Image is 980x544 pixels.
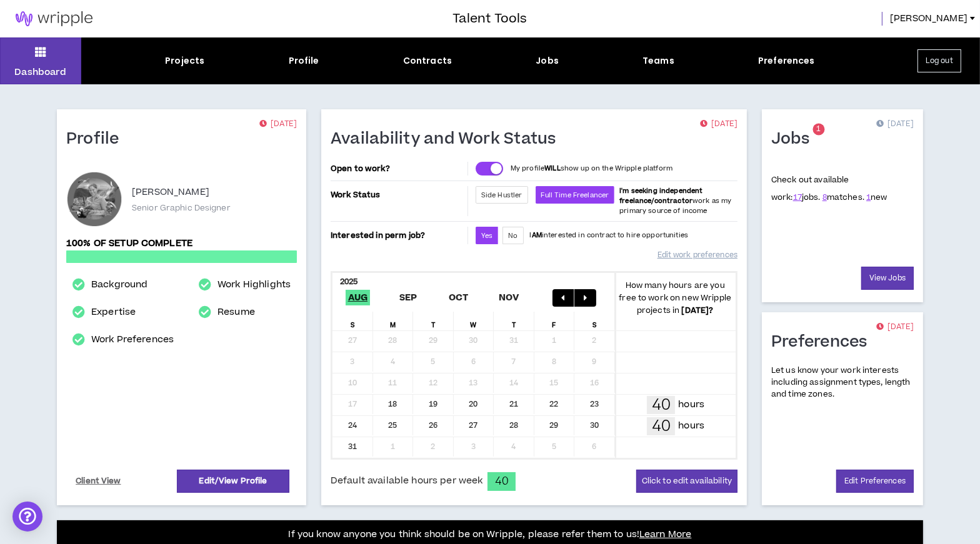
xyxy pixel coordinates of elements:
[217,305,255,320] a: Resume
[289,527,692,542] p: If you know anyone you think should be on Wripple, please refer them to us!
[331,227,465,244] p: Interested in perm job?
[816,124,821,135] span: 1
[346,290,371,305] span: Aug
[758,54,815,67] div: Preferences
[132,185,209,200] p: [PERSON_NAME]
[657,244,737,266] a: Edit work preferences
[397,290,420,305] span: Sep
[917,49,961,72] button: Log out
[66,171,122,227] div: Melissa K.
[836,470,914,493] a: Edit Preferences
[74,470,123,492] a: Client View
[636,470,737,493] button: Click to edit availability
[771,129,819,149] h1: Jobs
[866,192,871,203] a: 1
[446,290,471,305] span: Oct
[331,474,482,488] span: Default available hours per week
[771,365,914,401] p: Let us know your work interests including assignment types, length and time zones.
[536,54,559,67] div: Jobs
[639,528,691,541] a: Learn More
[217,277,291,292] a: Work Highlights
[496,290,522,305] span: Nov
[332,312,373,330] div: S
[177,470,289,493] a: Edit/View Profile
[511,164,672,174] p: My profile show up on the Wripple platform
[812,124,824,136] sup: 1
[822,192,864,203] span: matches.
[289,54,319,67] div: Profile
[91,332,174,347] a: Work Preferences
[866,192,887,203] span: new
[793,192,802,203] a: 17
[454,312,494,330] div: W
[14,66,66,79] p: Dashboard
[340,276,358,287] b: 2025
[876,321,914,334] p: [DATE]
[534,312,575,330] div: F
[481,231,492,240] span: Yes
[508,231,517,240] span: No
[91,277,147,292] a: Background
[66,237,297,250] p: 100% of setup complete
[890,12,967,26] span: [PERSON_NAME]
[373,312,414,330] div: M
[678,419,704,433] p: hours
[165,54,204,67] div: Projects
[574,312,615,330] div: S
[544,164,561,173] strong: WILL
[403,54,452,67] div: Contracts
[682,305,714,316] b: [DATE] ?
[452,9,527,28] h3: Talent Tools
[481,190,522,200] span: Side Hustler
[615,279,736,317] p: How many hours are you free to work on new Wripple projects in
[12,502,42,532] div: Open Intercom Messenger
[861,267,914,290] a: View Jobs
[66,129,129,149] h1: Profile
[331,164,465,174] p: Open to work?
[494,312,534,330] div: T
[331,129,566,149] h1: Availability and Work Status
[259,118,297,131] p: [DATE]
[619,186,731,215] span: work as my primary source of income
[91,305,136,320] a: Expertise
[876,118,914,131] p: [DATE]
[771,332,877,352] h1: Preferences
[771,174,887,203] p: Check out available work:
[700,118,737,131] p: [DATE]
[532,230,542,240] strong: AM
[413,312,454,330] div: T
[132,202,231,214] p: Senior Graphic Designer
[642,54,674,67] div: Teams
[619,186,702,205] b: I'm seeking independent freelance/contractor
[678,398,704,412] p: hours
[530,230,689,240] p: I interested in contract to hire opportunities
[331,186,465,204] p: Work Status
[822,192,827,203] a: 8
[793,192,821,203] span: jobs.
